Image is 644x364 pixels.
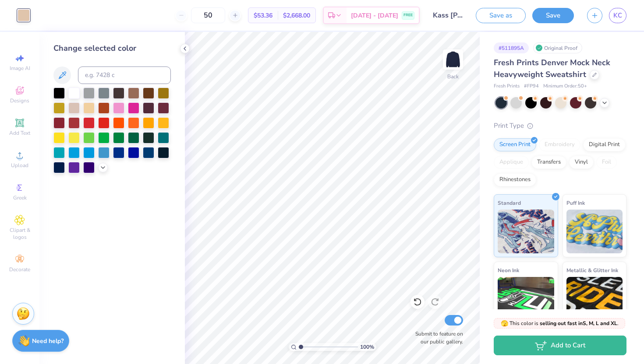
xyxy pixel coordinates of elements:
span: Add Text [9,129,30,136]
span: $53.36 [254,11,272,20]
span: Minimum Order: 50 + [543,83,587,90]
img: Back [444,51,462,68]
span: $2,668.00 [283,11,310,20]
span: Standard [498,198,521,207]
div: Vinyl [569,156,594,169]
div: Original Proof [533,42,582,53]
span: Upload [11,162,28,169]
button: Save [532,8,574,23]
div: Transfers [531,156,566,169]
span: 🫣 [501,319,508,328]
span: Puff Ink [566,198,585,207]
button: Save as [476,8,526,23]
div: # 511895A [494,42,529,53]
strong: Need help? [32,337,64,345]
label: Submit to feature on our public gallery. [410,330,463,346]
div: Embroidery [539,138,580,151]
div: Applique [494,156,529,169]
span: FREE [403,12,413,18]
span: Designs [10,97,29,104]
span: [DATE] - [DATE] [351,11,398,20]
img: Neon Ink [498,277,554,321]
div: Rhinestones [494,173,536,186]
input: Untitled Design [426,7,469,24]
input: e.g. 7428 c [78,66,171,84]
div: Digital Print [583,138,626,151]
span: KC [613,10,622,21]
span: Fresh Prints [494,83,520,90]
span: Decorate [9,266,30,273]
span: Greek [13,194,27,201]
div: Back [447,73,459,80]
span: Neon Ink [498,266,519,275]
span: Fresh Prints Denver Mock Neck Heavyweight Sweatshirt [494,57,610,80]
strong: selling out fast in S, M, L and XL [540,320,617,327]
span: Image AI [10,65,30,72]
img: Standard [498,210,554,253]
div: Print Type [494,121,626,131]
span: Clipart & logos [4,227,35,241]
input: – – [191,7,225,23]
div: Foil [596,156,617,169]
button: Add to Cart [494,336,626,355]
span: # FP94 [524,83,539,90]
a: KC [609,8,626,23]
span: This color is . [501,319,619,327]
span: Metallic & Glitter Ink [566,266,618,275]
img: Puff Ink [566,210,623,253]
div: Change selected color [53,42,171,54]
img: Metallic & Glitter Ink [566,277,623,321]
div: Screen Print [494,138,536,151]
span: 100 % [360,343,374,351]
